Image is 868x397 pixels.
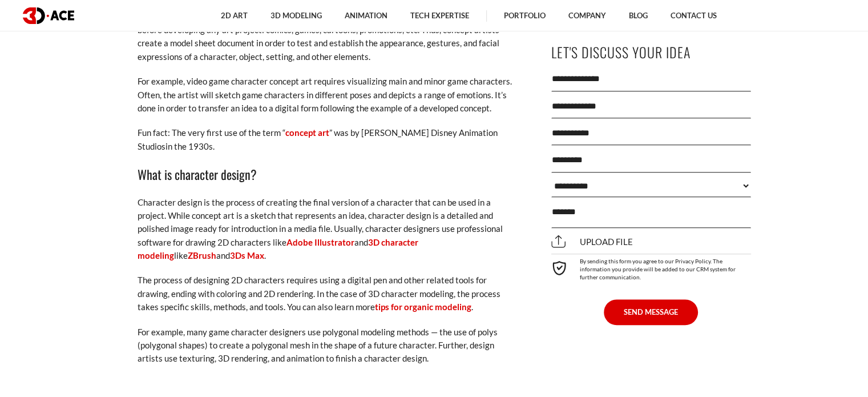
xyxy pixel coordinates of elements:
h3: What is character design? [138,165,514,184]
div: By sending this form you agree to our Privacy Policy. The information you provide will be added t... [551,254,751,281]
p: Concept art is the visualization of an idea, the concept of a future project. It is a must-have s... [138,10,514,64]
img: logo dark [23,7,74,24]
p: Character design is the process of creating the final version of a character that can be used in ... [138,196,514,263]
p: For example, many game character designers use polygonal modeling methods — the use of polys (pol... [138,326,514,366]
a: ZBrush [188,250,216,260]
button: SEND MESSAGE [604,299,698,324]
a: Adobe Illustrator [286,237,354,247]
p: Let's Discuss Your Idea [551,39,751,65]
p: For example, video game character concept art requires visualizing main and minor game characters... [138,75,514,115]
p: The process of designing 2D characters requires using a digital pen and other related tools for d... [138,274,514,314]
a: tips for organic modeling [375,302,471,312]
p: Fun fact: The very first use of the term “ ” was by [PERSON_NAME] Disney Animation Studiosin the ... [138,126,514,153]
a: 3Ds Max [230,250,264,260]
span: Upload file [551,236,633,247]
a: concept art [285,127,329,138]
